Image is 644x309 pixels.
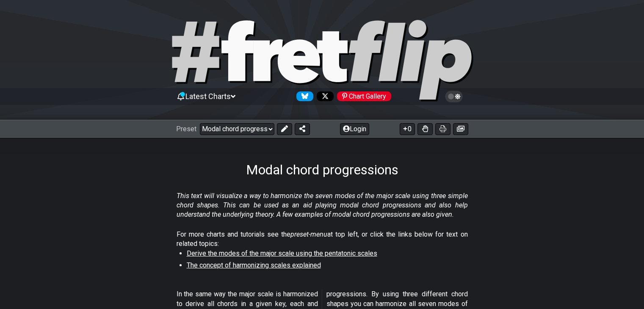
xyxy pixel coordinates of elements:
em: This text will visualize a way to harmonize the seven modes of the major scale using three simple... [177,192,468,219]
button: Create image [453,123,468,135]
button: Toggle Dexterity for all fretkits [417,123,433,135]
span: Derive the modes of the major scale using the pentatonic scales [187,249,377,257]
button: 0 [400,123,415,135]
h1: Modal chord progressions [246,162,398,178]
em: preset-menu [290,230,327,238]
span: Latest Charts [185,92,231,101]
span: Preset [176,125,196,133]
span: Toggle light / dark theme [449,93,459,100]
div: Chart Gallery [337,91,391,101]
button: Print [435,123,451,135]
a: #fretflip at Pinterest [334,91,391,101]
a: Follow #fretflip at Bluesky [293,91,313,101]
button: Edit Preset [277,123,292,135]
button: Share Preset [295,123,310,135]
select: Preset [200,123,274,135]
button: Login [340,123,369,135]
span: The concept of harmonizing scales explained [187,261,321,269]
p: For more charts and tutorials see the at top left, or click the links below for text on related t... [177,230,468,249]
a: Follow #fretflip at X [313,91,334,101]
